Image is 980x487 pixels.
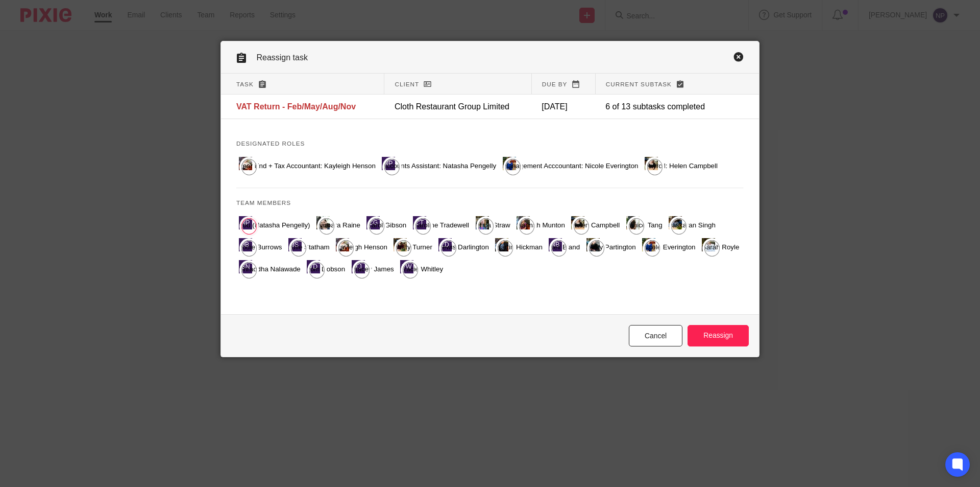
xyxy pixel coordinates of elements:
span: Current subtask [604,81,667,86]
p: [DATE] [536,101,583,111]
p: Cloth Restaurant Group Limited [391,101,516,111]
span: Client [392,81,415,86]
span: Reassign task [256,53,309,61]
span: VAT Return - Feb/May/Aug/Nov [236,103,340,110]
h4: Designated Roles [236,139,744,147]
input: Reassign [688,418,749,439]
a: Close this dialog window [733,52,744,65]
h4: Team members [236,238,744,246]
span: Task [236,81,254,86]
span: Due by [536,81,560,86]
a: Close this dialog window [629,418,683,439]
td: 6 of 13 subtasks completed [593,94,722,119]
